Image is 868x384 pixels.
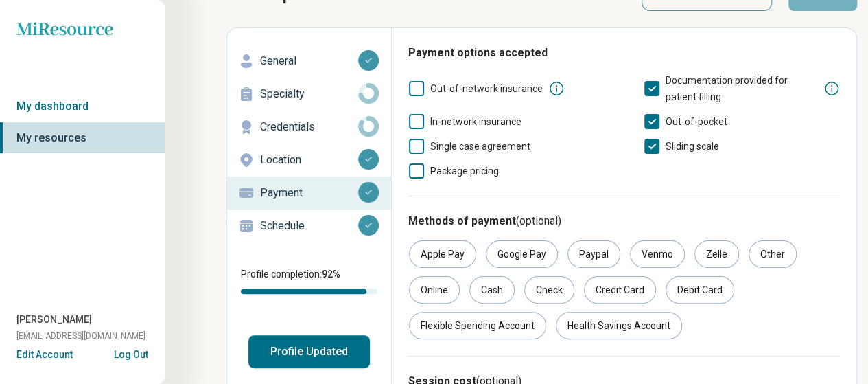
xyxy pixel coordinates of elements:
a: Payment [227,177,391,210]
span: Documentation provided for patient filling [666,75,788,102]
a: Location [227,144,391,177]
p: Schedule [260,218,358,234]
span: Single case agreement [430,141,530,152]
div: Debit Card [666,276,734,304]
div: Cash [469,276,515,304]
span: (optional) [516,214,561,227]
div: Zelle [694,240,739,268]
p: Payment [260,185,358,201]
div: Profile completion [241,289,377,294]
a: Specialty [227,78,391,111]
a: General [227,45,391,78]
p: General [260,53,358,69]
button: Edit Account [16,348,73,362]
span: [EMAIL_ADDRESS][DOMAIN_NAME] [16,330,145,342]
div: Google Pay [486,240,558,268]
p: Location [260,152,358,168]
p: Credentials [260,119,358,135]
div: Venmo [630,240,685,268]
a: Schedule [227,210,391,242]
span: Package pricing [430,166,499,177]
div: Credit Card [584,276,656,304]
a: Credentials [227,111,391,144]
span: Out-of-network insurance [430,83,543,94]
div: Online [409,276,460,304]
span: In-network insurance [430,116,521,127]
span: [PERSON_NAME] [16,313,92,327]
div: Check [524,276,574,304]
h3: Payment options accepted [408,45,840,61]
h3: Methods of payment [408,213,840,229]
p: Specialty [260,86,358,102]
div: Paypal [567,240,620,268]
span: Out-of-pocket [666,116,727,127]
div: Health Savings Account [556,312,682,339]
span: 92 % [322,269,340,280]
div: Flexible Spending Account [409,312,546,339]
div: Profile completion: [227,259,391,302]
span: Sliding scale [666,141,719,152]
button: Profile Updated [248,335,370,368]
div: Other [749,240,797,268]
button: Log Out [114,348,148,359]
div: Apple Pay [409,240,476,268]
